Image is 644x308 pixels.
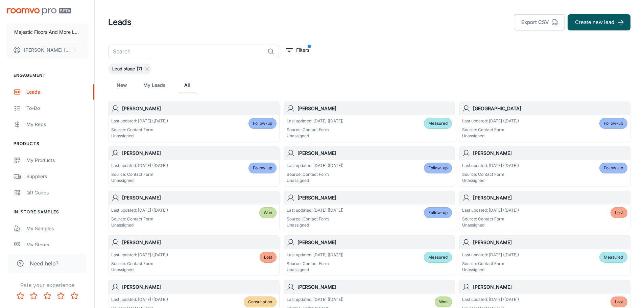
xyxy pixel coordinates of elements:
p: Last updated: [DATE] ([DATE]) [111,118,168,124]
h6: [PERSON_NAME] [473,149,627,157]
span: Won [439,299,448,305]
input: Search [108,45,265,58]
p: Unassigned [111,133,168,139]
a: [PERSON_NAME]Last updated: [DATE] ([DATE])Source: Contact FormUnassignedFollow-up [284,191,455,231]
span: Follow-up [428,210,448,216]
span: Lost [615,299,623,305]
button: Majestic Floors And More LLC [7,23,88,41]
a: [PERSON_NAME]Last updated: [DATE] ([DATE])Source: Contact FormUnassignedFollow-up [284,146,455,187]
div: My Products [26,157,88,164]
span: Consultation [248,299,272,305]
p: Last updated: [DATE] ([DATE]) [111,163,168,169]
span: Measured [604,254,623,260]
p: Source: Contact Form [462,261,519,267]
a: [PERSON_NAME]Last updated: [DATE] ([DATE])Source: Contact FormUnassignedFollow-up [459,146,630,187]
h6: [PERSON_NAME] [122,105,277,112]
p: Last updated: [DATE] ([DATE]) [111,252,168,258]
div: Leads [26,88,88,96]
p: Source: Contact Form [287,216,343,222]
button: Create new lead [568,14,630,30]
p: Unassigned [111,177,168,184]
p: Last updated: [DATE] ([DATE]) [287,252,343,258]
span: Follow-up [604,120,623,126]
a: [GEOGRAPHIC_DATA]Last updated: [DATE] ([DATE])Source: Contact FormUnassignedFollow-up [459,101,630,142]
span: Measured [428,254,448,260]
p: Source: Contact Form [462,171,519,177]
p: Source: Contact Form [287,261,343,267]
div: QR Codes [26,189,88,196]
div: To-do [26,104,88,112]
p: Unassigned [462,133,519,139]
p: Filters [296,46,309,54]
div: Suppliers [26,173,88,180]
p: Source: Contact Form [287,127,343,133]
button: Rate 3 star [41,289,54,303]
button: Rate 4 star [54,289,68,303]
p: Unassigned [462,267,519,273]
h6: [PERSON_NAME] [122,194,277,202]
span: Follow-up [428,165,448,171]
span: Lost [615,210,623,216]
p: Last updated: [DATE] ([DATE]) [462,118,519,124]
span: Follow-up [253,165,272,171]
a: [PERSON_NAME]Last updated: [DATE] ([DATE])Source: Contact FormUnassignedLost [459,191,630,231]
button: [PERSON_NAME] [PERSON_NAME] [7,41,88,59]
p: Last updated: [DATE] ([DATE]) [111,297,168,303]
p: Source: Contact Form [111,261,168,267]
p: Last updated: [DATE] ([DATE]) [111,207,168,213]
button: Rate 5 star [68,289,81,303]
a: My Leads [143,77,165,93]
span: Lead stage (7) [108,66,146,72]
h6: [PERSON_NAME] [297,194,452,202]
h6: [PERSON_NAME] [473,239,627,246]
a: [PERSON_NAME]Last updated: [DATE] ([DATE])Source: Contact FormUnassignedMeasured [459,235,630,276]
span: Need help? [30,259,58,267]
p: [PERSON_NAME] [PERSON_NAME] [24,46,71,54]
div: My Samples [26,225,88,232]
a: All [179,77,195,93]
span: Lost [264,254,272,260]
h6: [PERSON_NAME] [473,283,627,291]
p: Unassigned [111,267,168,273]
p: Majestic Floors And More LLC [14,28,80,36]
p: Unassigned [287,133,343,139]
p: Last updated: [DATE] ([DATE]) [462,252,519,258]
div: Lead stage (7) [108,64,151,74]
button: filter [284,45,311,55]
p: Last updated: [DATE] ([DATE]) [462,297,519,303]
p: Source: Contact Form [462,127,519,133]
p: Last updated: [DATE] ([DATE]) [462,207,519,213]
p: Unassigned [287,267,343,273]
h6: [GEOGRAPHIC_DATA] [473,105,627,112]
p: Last updated: [DATE] ([DATE]) [462,163,519,169]
div: My Reps [26,121,88,128]
p: Source: Contact Form [111,127,168,133]
button: Rate 2 star [27,289,41,303]
p: Unassigned [287,222,343,228]
p: Unassigned [287,177,343,184]
h6: [PERSON_NAME] [297,149,452,157]
h6: [PERSON_NAME] [297,105,452,112]
p: Source: Contact Form [111,216,168,222]
p: Last updated: [DATE] ([DATE]) [287,118,343,124]
h6: [PERSON_NAME] [122,283,277,291]
button: Export CSV [514,14,565,30]
p: Source: Contact Form [287,171,343,177]
a: [PERSON_NAME]Last updated: [DATE] ([DATE])Source: Contact FormUnassignedFollow-up [108,146,280,187]
a: [PERSON_NAME]Last updated: [DATE] ([DATE])Source: Contact FormUnassignedWon [108,191,280,231]
h6: [PERSON_NAME] [122,149,277,157]
p: Unassigned [462,222,519,228]
h6: [PERSON_NAME] [473,194,627,202]
div: My Stores [26,241,88,248]
img: Roomvo PRO Beta [7,8,71,15]
a: [PERSON_NAME]Last updated: [DATE] ([DATE])Source: Contact FormUnassignedMeasured [284,235,455,276]
span: Follow-up [253,120,272,126]
a: [PERSON_NAME]Last updated: [DATE] ([DATE])Source: Contact FormUnassignedLost [108,235,280,276]
span: Won [264,210,272,216]
p: Source: Contact Form [462,216,519,222]
p: Unassigned [462,177,519,184]
p: Last updated: [DATE] ([DATE]) [287,297,343,303]
a: [PERSON_NAME]Last updated: [DATE] ([DATE])Source: Contact FormUnassignedFollow-up [108,101,280,142]
p: Rate your experience [5,281,89,289]
h6: [PERSON_NAME] [297,239,452,246]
